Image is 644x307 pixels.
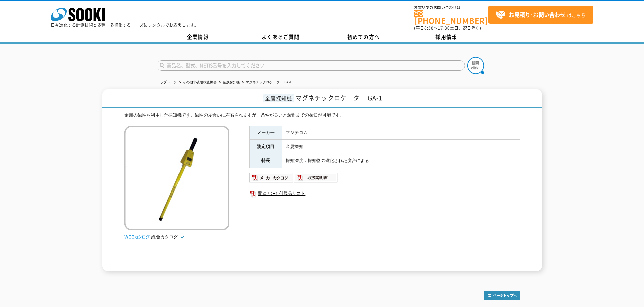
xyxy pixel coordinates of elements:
img: btn_search.png [467,57,484,74]
a: 金属探知機 [223,80,240,84]
img: メーカーカタログ [249,172,294,183]
input: 商品名、型式、NETIS番号を入力してください [157,60,465,71]
img: トップページへ [484,291,520,300]
span: (平日 ～ 土日、祝日除く) [414,25,481,31]
a: 関連PDF1 付属品リスト [249,189,520,198]
a: その他非破壊検査機器 [183,80,217,84]
th: 特長 [249,154,282,168]
div: 金属の磁性を利用した探知機です。磁性の度合いに左右されますが、条件が良いと深部までの探知が可能です。 [124,112,520,119]
a: 総合カタログ [151,234,185,239]
span: 17:30 [438,25,450,31]
a: 企業情報 [157,32,239,42]
a: 取扱説明書 [294,177,338,182]
td: 金属探知 [282,140,520,154]
a: トップページ [157,80,177,84]
span: マグネチックロケーター GA-1 [295,93,382,102]
strong: お見積り･お問い合わせ [509,10,566,19]
span: 8:50 [424,25,434,31]
a: メーカーカタログ [249,177,294,182]
li: マグネチックロケーター GA-1 [241,79,292,86]
img: マグネチックロケーター GA-1 [124,126,229,230]
a: [PHONE_NUMBER] [414,10,488,24]
td: フジテコム [282,126,520,140]
th: メーカー [249,126,282,140]
img: 取扱説明書 [294,172,338,183]
p: 日々進化する計測技術と多種・多様化するニーズにレンタルでお応えします。 [51,23,199,27]
a: 初めての方へ [322,32,405,42]
span: お電話でのお問い合わせは [414,6,488,10]
th: 測定項目 [249,140,282,154]
td: 探知深度：探知物の磁化された度合による [282,154,520,168]
a: 採用情報 [405,32,488,42]
a: よくあるご質問 [239,32,322,42]
span: 初めての方へ [347,33,380,41]
span: はこちら [495,10,586,20]
img: webカタログ [124,234,150,240]
a: お見積り･お問い合わせはこちら [488,6,593,24]
span: 金属探知機 [263,94,294,102]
